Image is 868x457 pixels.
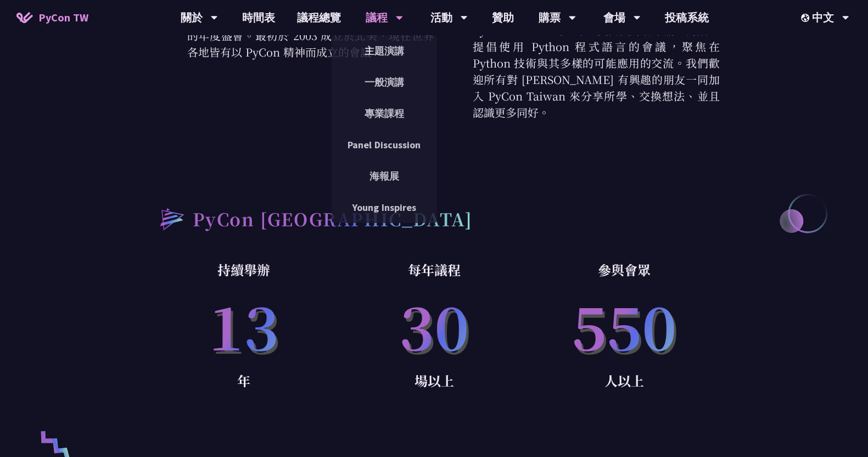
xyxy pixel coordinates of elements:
[529,370,720,392] p: 人以上
[149,370,339,392] p: 年
[149,259,339,281] p: 持續舉辦
[332,101,437,126] a: 專業課程
[339,370,529,392] p: 場以上
[529,281,720,370] p: 550
[332,194,437,220] a: Young Inspires
[332,132,437,158] a: Panel Discussion
[801,14,812,22] img: Locale Icon
[5,4,99,31] a: PyCon TW
[339,281,529,370] p: 30
[332,69,437,95] a: 一般演講
[16,12,33,23] img: Home icon of PyCon TW 2025
[149,281,339,370] p: 13
[149,198,193,239] img: heading-bullet
[332,163,437,189] a: 海報展
[434,22,720,121] p: PyCon Taiwan 為一年一度由愛好者舉辦、討論並提倡使用 Python 程式語言的會議，聚焦在 Python 技術與其多樣的可能應用的交流。我們歡迎所有對 [PERSON_NAME] 有...
[332,38,437,64] a: 主題演講
[529,259,720,281] p: 參與會眾
[38,9,88,26] span: PyCon TW
[339,259,529,281] p: 每年議程
[149,11,434,60] p: PyCon，亦即 Python 年會，是全球 Python 社群的年度盛會。最初於 2003 成立於北美，現在世界各地皆有以 PyCon 精神而成立的會議。
[193,205,473,232] h2: PyCon [GEOGRAPHIC_DATA]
